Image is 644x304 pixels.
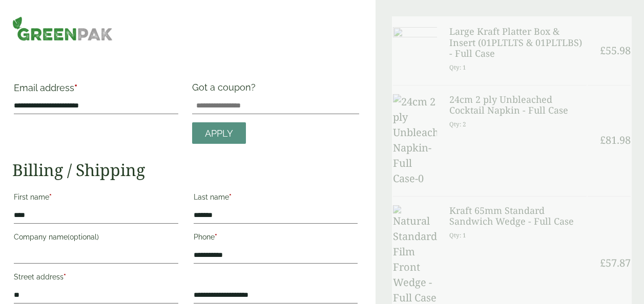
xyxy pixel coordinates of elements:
[194,190,358,207] label: Last name
[74,82,77,93] abbr: required
[12,160,359,180] h2: Billing / Shipping
[14,230,178,247] label: Company name
[192,82,260,98] label: Got a coupon?
[68,233,99,241] span: (optional)
[64,273,66,281] abbr: required
[194,230,358,247] label: Phone
[205,128,233,139] span: Apply
[14,83,178,98] label: Email address
[12,16,113,41] img: GreenPak Supplies
[14,270,178,287] label: Street address
[14,190,178,207] label: First name
[192,122,246,144] a: Apply
[215,233,217,241] abbr: required
[229,193,232,201] abbr: required
[49,193,52,201] abbr: required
